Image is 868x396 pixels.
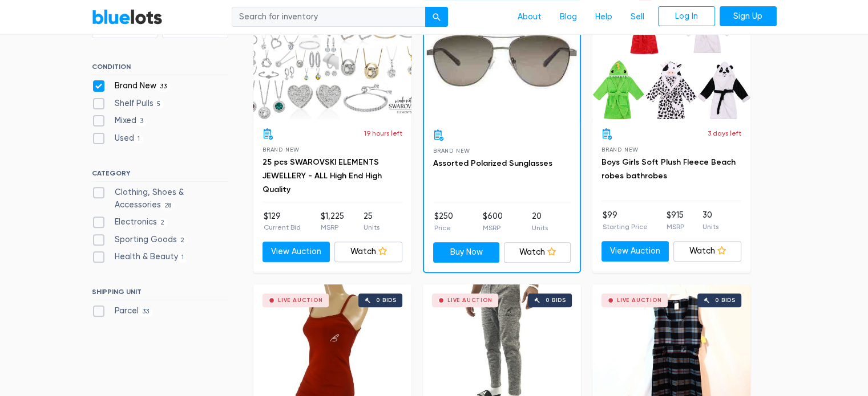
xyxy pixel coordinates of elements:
span: 33 [139,308,153,317]
a: Sign Up [720,6,777,27]
a: Sell [621,6,653,28]
p: MSRP [666,222,684,232]
div: Live Auction [617,297,662,303]
a: View Auction [263,242,330,262]
span: 2 [157,218,168,227]
a: Assorted Polarized Sunglasses [433,158,552,168]
h6: CONDITION [92,63,228,75]
a: BlueLots [92,9,163,25]
a: Blog [551,6,586,28]
p: Units [364,222,380,232]
li: 20 [532,210,548,233]
label: Parcel [92,305,153,317]
a: Watch [504,242,571,263]
li: $250 [434,210,453,233]
p: Current Bid [264,222,301,232]
p: Price [434,223,453,233]
label: Used [92,132,144,145]
span: Brand New [601,146,639,153]
a: Boys Girls Soft Plush Fleece Beach robes bathrobes [601,157,736,181]
a: Log In [658,6,715,27]
a: 25 pcs SWAROVSKI ELEMENTS JEWELLERY - ALL High End High Quality [263,157,382,194]
p: Starting Price [603,222,648,232]
label: Health & Beauty [92,251,188,263]
span: 1 [178,254,188,263]
span: 33 [156,82,171,91]
p: MSRP [482,223,502,233]
div: 0 bids [376,297,397,303]
input: Search for inventory [232,7,426,27]
a: Help [586,6,621,28]
li: $1,225 [320,210,344,233]
h6: CATEGORY [92,169,228,182]
a: Watch [334,242,402,262]
div: 0 bids [546,297,566,303]
span: 3 [136,117,147,126]
span: 1 [134,134,144,144]
p: MSRP [320,222,344,232]
p: 3 days left [708,128,741,138]
div: Live Auction [278,297,323,303]
li: $129 [264,210,301,233]
p: Units [703,222,718,232]
span: Brand New [433,148,470,154]
li: $915 [666,209,684,232]
span: Brand New [263,146,300,153]
div: Live Auction [447,297,492,303]
label: Brand New [92,80,171,92]
li: 30 [703,209,718,232]
li: 25 [364,210,380,233]
li: $600 [482,210,502,233]
span: 5 [154,100,164,109]
a: View Auction [601,241,669,262]
label: Mixed [92,115,147,127]
a: About [508,6,551,28]
span: 28 [161,201,175,210]
label: Shelf Pulls [92,97,164,110]
li: $99 [603,209,648,232]
span: 2 [177,236,188,245]
a: Buy Now [424,1,580,120]
p: 19 hours left [364,128,402,138]
h6: SHIPPING UNIT [92,288,228,300]
label: Clothing, Shoes & Accessories [92,186,228,211]
a: Buy Now [433,242,500,263]
label: Sporting Goods [92,234,188,246]
p: Units [532,223,548,233]
label: Electronics [92,216,168,228]
a: Watch [673,241,741,262]
div: 0 bids [715,297,736,303]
